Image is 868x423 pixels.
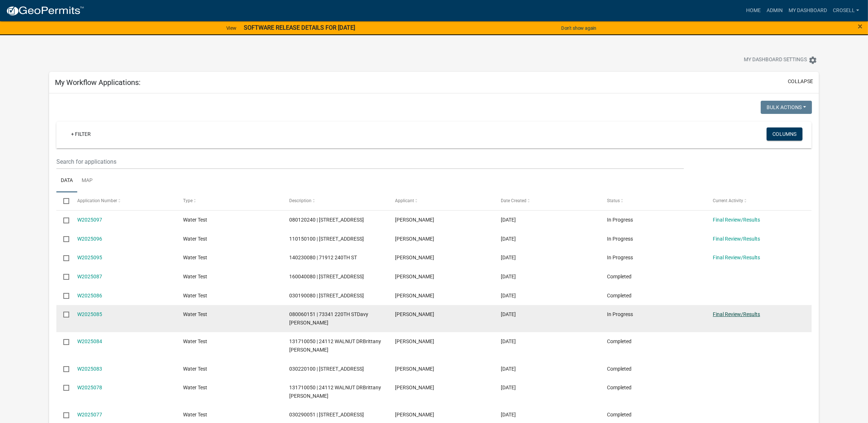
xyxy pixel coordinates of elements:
[713,311,760,317] a: Final Review/Results
[501,311,516,317] span: 09/12/2025
[70,192,176,210] datatable-header-cell: Application Number
[77,385,102,390] a: W2025078
[764,4,786,18] a: Admin
[183,198,193,203] span: Type
[77,217,102,223] a: W2025097
[388,192,494,210] datatable-header-cell: Applicant
[77,274,102,279] a: W2025087
[607,412,632,418] span: Completed
[607,293,632,298] span: Completed
[395,385,434,390] span: Craig J. Rosell
[77,338,102,344] a: W2025084
[607,217,633,223] span: In Progress
[744,56,807,64] span: My Dashboard Settings
[183,311,207,317] span: Water Test
[494,192,600,210] datatable-header-cell: Date Created
[607,311,633,317] span: In Progress
[395,217,434,223] span: Craig J. Rosell
[183,338,207,344] span: Water Test
[607,236,633,242] span: In Progress
[607,338,632,344] span: Completed
[743,4,764,18] a: Home
[607,198,620,203] span: Status
[289,274,364,279] span: 160040080 | 33002 875TH AVE
[830,4,862,18] a: crosell
[395,293,434,298] span: Craig J. Rosell
[65,127,97,141] a: + Filter
[183,366,207,372] span: Water Test
[858,22,863,31] button: Close
[858,21,863,31] span: ×
[713,198,743,203] span: Current Activity
[77,169,97,193] a: Map
[289,217,364,223] span: 080120240 | 20044 780TH AVE
[395,338,434,344] span: Craig J. Rosell
[289,412,364,418] span: 030290051 | 74608 110TH ST
[600,192,706,210] datatable-header-cell: Status
[289,385,381,399] span: 131710050 | 24112 WALNUT DRBrittany Lorenz
[183,412,207,418] span: Water Test
[607,366,632,372] span: Completed
[183,385,207,390] span: Water Test
[501,255,516,260] span: 10/02/2025
[501,338,516,344] span: 09/10/2025
[738,53,823,67] button: My Dashboard Settingssettings
[77,293,102,298] a: W2025086
[223,22,239,34] a: View
[56,154,684,169] input: Search for applications
[501,293,516,298] span: 09/18/2025
[244,24,355,31] strong: SOFTWARE RELEASE DETAILS FOR [DATE]
[183,236,207,242] span: Water Test
[289,198,312,203] span: Description
[713,217,760,223] a: Final Review/Results
[289,255,357,260] span: 140230080 | 71912 240TH ST
[55,78,141,87] h5: My Workflow Applications:
[183,255,207,260] span: Water Test
[289,338,381,353] span: 131710050 | 24112 WALNUT DRBrittany Lorenz
[706,192,812,210] datatable-header-cell: Current Activity
[289,311,368,326] span: 080060151 | 73341 220TH STDavy Villarreal
[282,192,388,210] datatable-header-cell: Description
[501,385,516,390] span: 09/02/2025
[395,236,434,242] span: Craig J. Rosell
[77,198,117,203] span: Application Number
[395,274,434,279] span: Craig J. Rosell
[713,255,760,260] a: Final Review/Results
[501,217,516,223] span: 10/02/2025
[607,385,632,390] span: Completed
[607,255,633,260] span: In Progress
[767,127,802,141] button: Columns
[56,169,77,193] a: Data
[77,311,102,317] a: W2025085
[395,366,434,372] span: Craig J. Rosell
[183,293,207,298] span: Water Test
[77,366,102,372] a: W2025083
[289,236,364,242] span: 110150100 | 88308 258TH ST
[77,412,102,418] a: W2025077
[395,198,414,203] span: Applicant
[183,217,207,223] span: Water Test
[56,192,70,210] datatable-header-cell: Select
[77,236,102,242] a: W2025096
[395,412,434,418] span: Craig J. Rosell
[395,311,434,317] span: Craig J. Rosell
[183,274,207,279] span: Water Test
[289,366,364,372] span: 030220100 | 76222 125TH ST
[786,4,830,18] a: My Dashboard
[176,192,282,210] datatable-header-cell: Type
[808,56,817,64] i: settings
[558,22,599,34] button: Don't show again
[761,101,812,114] button: Bulk Actions
[501,412,516,418] span: 08/28/2025
[501,366,516,372] span: 09/09/2025
[501,274,516,279] span: 09/19/2025
[289,293,364,298] span: 030190080 | 73260 125TH ST
[501,198,527,203] span: Date Created
[77,255,102,260] a: W2025095
[713,236,760,242] a: Final Review/Results
[788,78,813,85] button: collapse
[607,274,632,279] span: Completed
[501,236,516,242] span: 10/02/2025
[395,255,434,260] span: Craig J. Rosell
